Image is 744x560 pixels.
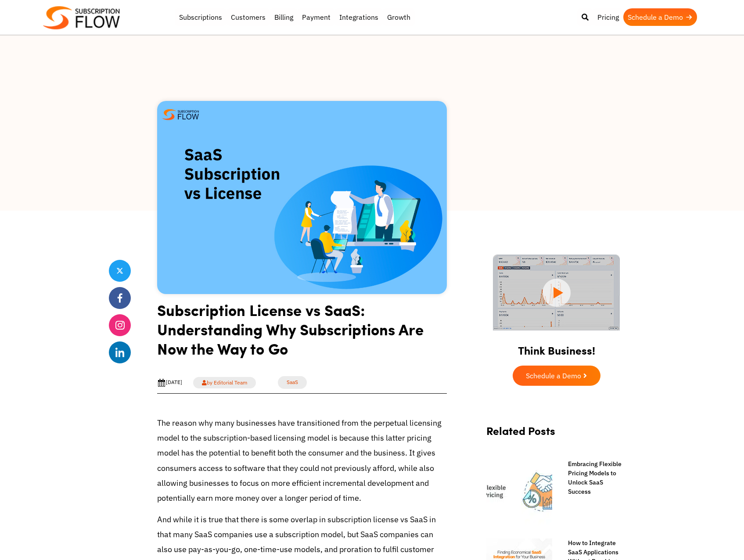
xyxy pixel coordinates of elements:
[335,8,383,26] a: Integrations
[157,378,182,387] div: [DATE]
[43,6,120,29] img: Subscriptionflow
[486,459,552,525] img: flexible pricing
[298,8,335,26] a: Payment
[383,8,415,26] a: Growth
[559,459,627,496] a: Embracing Flexible Pricing Models to Unlock SaaS Success
[157,101,447,294] img: Subscription license vs SaaS
[278,376,307,389] a: SaaS
[486,424,627,446] h2: Related Posts
[593,8,623,26] a: Pricing
[157,416,447,506] p: The reason why many businesses have transitioned from the perpetual licensing model to the subscr...
[526,372,581,379] span: Schedule a Demo
[226,8,270,26] a: Customers
[270,8,298,26] a: Billing
[193,377,256,388] a: by Editorial Team
[175,8,226,26] a: Subscriptions
[493,255,620,330] img: intro video
[623,8,697,26] a: Schedule a Demo
[157,300,447,365] h1: Subscription License vs SaaS: Understanding Why Subscriptions Are Now the Way to Go
[513,366,600,386] a: Schedule a Demo
[478,333,636,361] h2: Think Business!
